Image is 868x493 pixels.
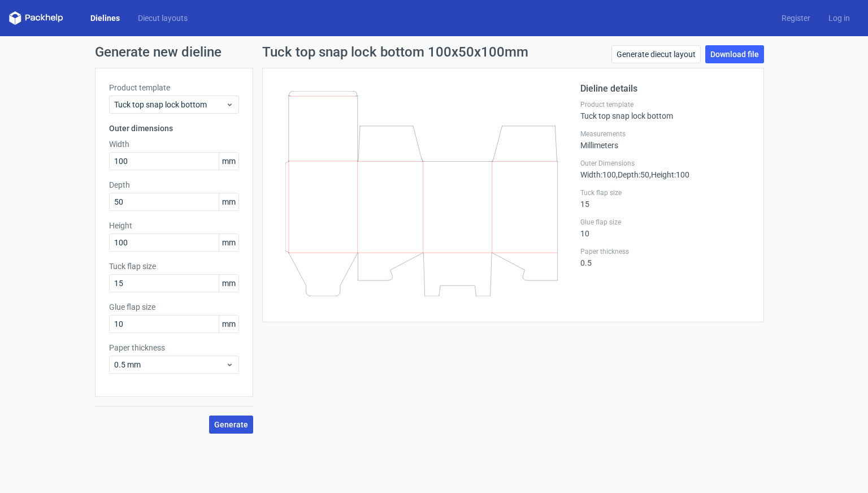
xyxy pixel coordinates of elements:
[580,129,750,139] label: Measurements
[611,45,701,63] a: Generate diecut layout
[580,188,750,209] div: 15
[109,342,239,353] label: Paper thickness
[109,261,239,272] label: Tuck flap size
[95,45,773,59] h1: Generate new dieline
[580,247,750,267] div: 0.5
[114,99,225,110] span: Tuck top snap lock bottom
[209,416,253,434] button: Generate
[109,220,239,231] label: Height
[705,45,764,63] a: Download file
[262,45,528,59] h1: Tuck top snap lock bottom 100x50x100mm
[819,12,859,24] a: Log in
[580,218,750,227] label: Glue flap size
[81,12,129,24] a: Dielines
[219,153,238,170] span: mm
[580,100,750,109] label: Product template
[214,421,248,429] span: Generate
[772,12,819,24] a: Register
[649,170,689,179] span: , Height : 100
[109,82,239,93] label: Product template
[109,123,239,134] h3: Outer dimensions
[580,100,750,120] div: Tuck top snap lock bottom
[109,179,239,191] label: Depth
[580,82,750,96] h2: Dieline details
[580,218,750,238] div: 10
[114,359,225,370] span: 0.5 mm
[580,188,750,197] label: Tuck flap size
[580,129,750,150] div: Millimeters
[616,170,649,179] span: , Depth : 50
[219,234,238,251] span: mm
[129,12,197,24] a: Diecut layouts
[109,139,239,150] label: Width
[580,170,616,179] span: Width : 100
[580,159,750,168] label: Outer Dimensions
[109,301,239,313] label: Glue flap size
[219,275,238,292] span: mm
[219,315,238,332] span: mm
[580,247,750,256] label: Paper thickness
[219,193,238,210] span: mm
